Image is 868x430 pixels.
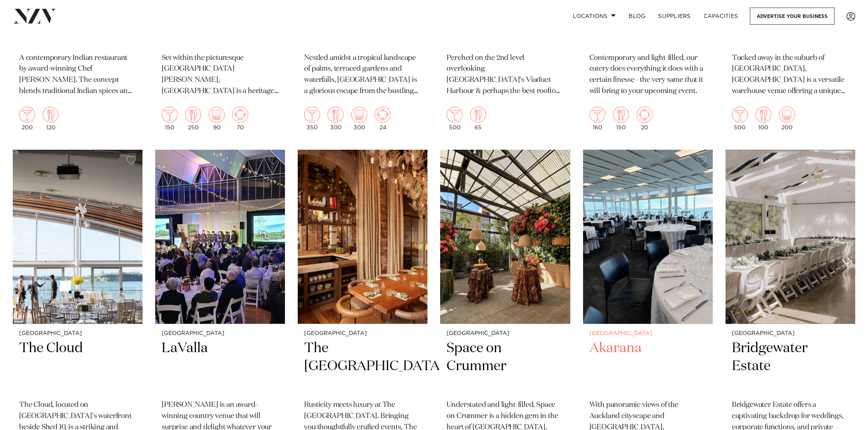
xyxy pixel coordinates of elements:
small: [GEOGRAPHIC_DATA] [732,331,849,337]
div: 250 [185,107,201,131]
img: theatre.png [351,107,367,123]
a: Advertise your business [750,8,834,25]
h2: The Cloud [19,339,136,393]
img: cocktail.png [162,107,178,123]
a: Capacities [697,8,745,25]
p: Tucked away in the suburb of [GEOGRAPHIC_DATA], [GEOGRAPHIC_DATA] is a versatile warehouse venue ... [732,53,849,97]
div: 500 [732,107,748,131]
img: dining.png [43,107,59,123]
img: theatre.png [209,107,225,123]
div: 24 [375,107,391,131]
img: dining.png [755,107,771,123]
h2: Akarana [589,339,706,393]
p: Nestled amidst a tropical landscape of palms, terraced gardens and waterfalls, [GEOGRAPHIC_DATA] ... [304,53,421,97]
div: 300 [351,107,367,131]
img: dining.png [328,107,344,123]
img: cocktail.png [19,107,35,123]
p: A contemporary Indian restaurant by award-winning Chef [PERSON_NAME]. The concept blends traditio... [19,53,136,97]
p: Perched on the 2nd level overlooking [GEOGRAPHIC_DATA]’s Viaduct Harbour & perhaps the best rooft... [447,53,564,97]
img: nzv-logo.png [13,9,56,23]
small: [GEOGRAPHIC_DATA] [589,331,706,337]
a: BLOG [622,8,652,25]
div: 70 [232,107,248,131]
img: Wedding ceremony at Bridgewater Estate [726,150,855,324]
div: 150 [162,107,178,131]
img: meeting.png [637,107,652,123]
div: 65 [470,107,486,131]
small: [GEOGRAPHIC_DATA] [447,331,564,337]
div: 500 [447,107,463,131]
small: [GEOGRAPHIC_DATA] [304,331,421,337]
img: cocktail.png [447,107,463,123]
div: 100 [755,107,771,131]
img: dining.png [613,107,629,123]
img: theatre.png [779,107,795,123]
p: Contemporary and light-filled, our eatery does everything it does with a certain finesse - the ve... [589,53,706,97]
h2: The [GEOGRAPHIC_DATA] [304,339,421,393]
a: Locations [566,8,622,25]
div: 350 [304,107,320,131]
small: [GEOGRAPHIC_DATA] [162,331,279,337]
h2: Bridgewater Estate [732,339,849,393]
img: cocktail.png [304,107,320,123]
div: 200 [779,107,795,131]
small: [GEOGRAPHIC_DATA] [19,331,136,337]
div: 150 [613,107,629,131]
img: meeting.png [232,107,248,123]
h2: LaValla [162,339,279,393]
img: cocktail.png [732,107,748,123]
p: Set within the picturesque [GEOGRAPHIC_DATA][PERSON_NAME], [GEOGRAPHIC_DATA] is a heritage venue ... [162,53,279,97]
img: dining.png [470,107,486,123]
div: 120 [43,107,59,131]
a: SUPPLIERS [652,8,697,25]
div: 90 [209,107,225,131]
h2: Space on Crummer [447,339,564,393]
img: cocktail.png [589,107,605,123]
div: 200 [19,107,35,131]
div: 160 [589,107,605,131]
img: meeting.png [375,107,391,123]
div: 300 [328,107,344,131]
div: 20 [637,107,652,131]
img: dining.png [185,107,201,123]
